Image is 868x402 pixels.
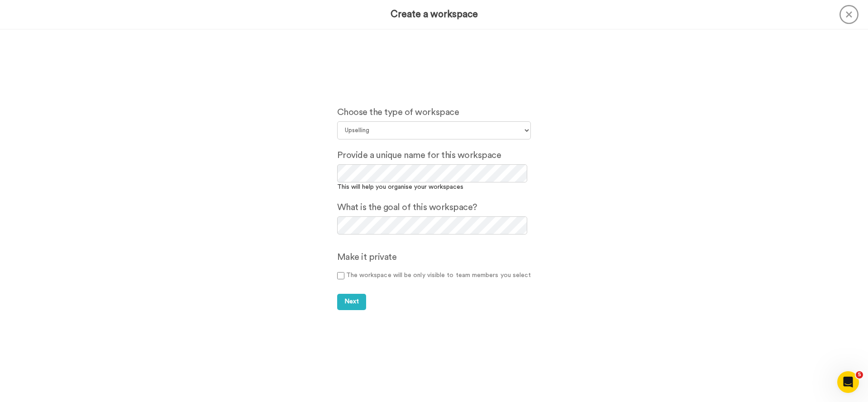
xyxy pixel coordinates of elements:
button: Next [337,294,366,310]
span: Next [344,298,359,305]
input: The workspace will be only visible to team members you select [337,272,344,279]
h3: Create a workspace [391,9,478,19]
label: The workspace will be only visible to team members you select [337,271,531,280]
label: Make it private [337,250,397,264]
span: 5 [856,371,863,378]
label: Provide a unique name for this workspace [337,148,501,162]
div: This will help you organise your workspaces [337,182,531,191]
label: What is the goal of this workspace? [337,201,477,214]
iframe: Intercom live chat [837,371,859,393]
label: Choose the type of workspace [337,105,459,119]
